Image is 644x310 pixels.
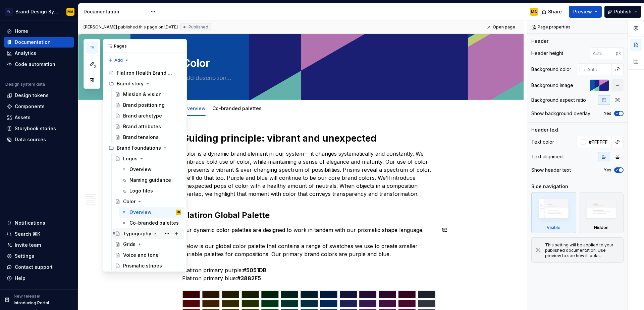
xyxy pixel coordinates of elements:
a: Home [4,26,74,36]
div: Visible [547,225,560,230]
div: Brand story [117,80,144,87]
a: Logos [112,153,184,164]
button: Add [106,56,131,65]
div: Voice and tone [123,252,159,258]
button: Publish [604,6,641,18]
a: Settings [4,251,74,261]
div: Overview [129,166,152,173]
div: Text color [531,139,554,145]
a: Brand attributes [112,121,184,132]
div: Logos [123,155,138,162]
div: MA [177,209,180,216]
strong: Guiding principle: vibrant and unexpected [182,133,377,144]
a: Logo files [119,185,184,196]
span: Open page [493,24,515,30]
div: MA [67,9,73,14]
div: Background image [531,82,573,89]
div: Prismatic stripes [123,262,162,269]
span: Published [189,24,208,30]
a: Assets [4,112,74,123]
label: Yes [604,167,611,173]
a: Code automation [4,59,74,70]
div: Brand archetype [123,112,162,119]
button: Search ⌘K [4,229,74,239]
div: Brand story [106,78,184,89]
textarea: Color [181,55,434,71]
span: Add [114,58,123,63]
div: Naming guidance [129,177,171,183]
img: d4286e81-bf2d-465c-b469-1298f2b8eabd.png [5,8,13,16]
div: Background color [531,66,571,73]
a: Overview [183,105,206,111]
h2: Flatiron Global Palette [182,210,436,221]
div: Invite team [15,242,41,248]
div: Overview [129,209,152,216]
a: Open page [484,22,518,32]
p: Our dynamic color palettes are designed to work in tandem with our prismatic shape language. Belo... [182,226,436,282]
div: Typography [123,230,151,237]
label: Yes [604,111,611,116]
div: Brand Assets [106,271,184,282]
a: Brand archetype [112,110,184,121]
div: Contact support [15,264,53,270]
button: Contact support [4,262,74,273]
input: Auto [590,47,616,59]
button: Help [4,273,74,284]
div: published this page on [DATE] [118,24,178,30]
div: Header [531,38,548,45]
div: Logo files [129,187,153,194]
a: Storybook stories [4,123,74,134]
a: Components [4,101,74,112]
div: Mission & vision [123,91,162,98]
div: Search ⌘K [15,231,40,237]
div: Header text [531,127,558,133]
div: Data sources [15,136,46,143]
div: Analytics [15,50,36,57]
a: Co-branded palettes [119,218,184,228]
a: Mission & vision [112,89,184,100]
button: Preview [569,6,602,18]
a: Naming guidance [119,175,184,185]
div: Background aspect ratio [531,97,586,103]
div: Hidden [594,225,608,230]
div: Co-branded palettes [129,220,179,226]
div: Side navigation [531,183,568,190]
div: Brand Foundations [106,143,184,153]
div: Flatiron Health Brand Guidelines [117,70,172,76]
div: Header height [531,50,563,57]
a: Overview [119,164,184,175]
div: Grids [123,241,136,248]
div: Brand attributes [123,123,161,130]
p: px [616,51,621,56]
div: Text alignment [531,153,564,160]
button: Notifications [4,218,74,228]
a: Brand positioning [112,100,184,110]
a: Data sources [4,134,74,145]
div: Help [15,275,25,282]
a: Voice and tone [112,250,184,260]
a: Color [112,196,184,207]
div: Brand Foundations [117,145,161,151]
div: Hidden [579,192,624,233]
a: Documentation [4,37,74,48]
div: Brand positioning [123,102,165,108]
div: Documentation [15,39,51,46]
a: Invite team [4,240,74,250]
div: Show background overlay [531,110,590,117]
span: [PERSON_NAME] [84,24,117,30]
div: Assets [15,114,31,121]
a: Flatiron Health Brand Guidelines [106,68,184,78]
a: Brand tensions [112,132,184,143]
button: Share [538,6,566,18]
div: Components [15,103,45,110]
p: Introducing Portal [14,300,49,306]
a: Typography [112,228,184,239]
div: Storybook stories [15,125,56,132]
span: 2 [92,64,97,69]
div: MA [531,9,537,14]
div: Brand tensions [123,134,159,141]
strong: #3882F5 [237,275,261,282]
div: Notifications [15,220,45,226]
a: Prismatic stripes [112,260,184,271]
div: Overview [181,101,208,115]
